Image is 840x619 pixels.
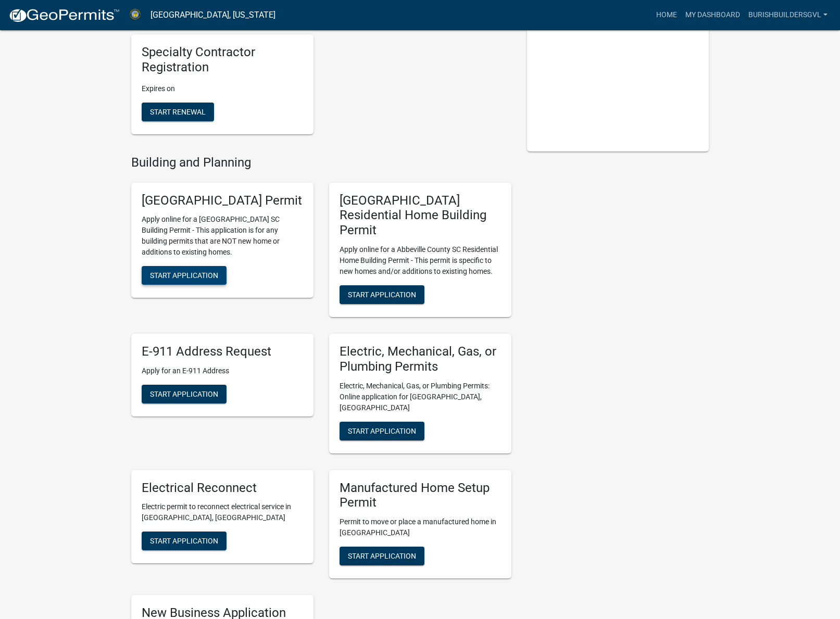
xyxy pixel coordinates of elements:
[340,516,501,538] p: Permit to move or place a manufactured home in [GEOGRAPHIC_DATA]
[131,7,511,142] wm-registration-list-section: My Contractor Registration Renewals
[142,365,303,376] p: Apply for an E-911 Address
[150,537,218,545] span: Start Application
[681,5,744,25] a: My Dashboard
[340,285,424,304] button: Start Application
[340,422,424,440] button: Start Application
[348,552,416,560] span: Start Application
[340,344,501,374] h5: Electric, Mechanical, Gas, or Plumbing Permits
[340,193,501,238] h5: [GEOGRAPHIC_DATA] Residential Home Building Permit
[652,5,681,25] a: Home
[142,266,227,285] button: Start Application
[142,83,303,94] p: Expires on
[348,426,416,435] span: Start Application
[142,103,214,121] button: Start Renewal
[150,271,218,280] span: Start Application
[142,501,303,523] p: Electric permit to reconnect electrical service in [GEOGRAPHIC_DATA], [GEOGRAPHIC_DATA]
[150,389,218,398] span: Start Application
[744,5,832,25] a: burishbuildersgvl
[150,107,206,116] span: Start Renewal
[142,385,227,403] button: Start Application
[340,244,501,277] p: Apply online for a Abbeville County SC Residential Home Building Permit - This permit is specific...
[128,8,142,22] img: Abbeville County, South Carolina
[131,155,511,170] h4: Building and Planning
[340,547,424,565] button: Start Application
[348,290,416,299] span: Start Application
[340,481,501,511] h5: Manufactured Home Setup Permit
[340,381,501,413] p: Electric, Mechanical, Gas, or Plumbing Permits: Online application for [GEOGRAPHIC_DATA], [GEOGRA...
[142,344,303,359] h5: E-911 Address Request
[151,6,275,24] a: [GEOGRAPHIC_DATA], [US_STATE]
[142,532,227,550] button: Start Application
[142,214,303,258] p: Apply online for a [GEOGRAPHIC_DATA] SC Building Permit - This application is for any building pe...
[142,193,303,208] h5: [GEOGRAPHIC_DATA] Permit
[142,481,303,496] h5: Electrical Reconnect
[142,45,303,75] h5: Specialty Contractor Registration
